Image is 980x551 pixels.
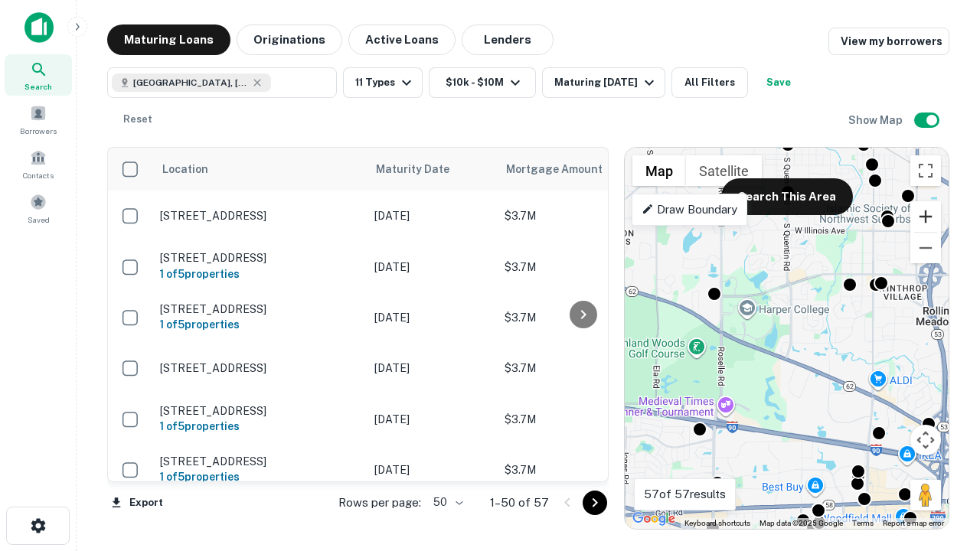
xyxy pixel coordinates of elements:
[632,155,686,186] button: Show street map
[367,148,497,191] th: Maturity Date
[848,112,905,129] h6: Show Map
[505,360,658,377] p: $3.7M
[910,155,941,186] button: Toggle fullscreen view
[5,99,72,140] a: Borrowers
[107,24,230,55] button: Maturing Loans
[376,160,469,178] span: Maturity Date
[671,67,748,98] button: All Filters
[852,519,874,527] a: Terms (opens in new tab)
[374,309,489,326] p: [DATE]
[237,24,342,55] button: Originations
[686,155,762,186] button: Show satellite imagery
[429,67,536,98] button: $10k - $10M
[629,509,679,529] img: Google
[374,461,489,478] p: [DATE]
[162,160,208,178] span: Location
[505,207,658,224] p: $3.7M
[554,73,658,92] div: Maturing [DATE]
[160,266,359,282] h6: 1 of 5 properties
[133,76,248,90] span: [GEOGRAPHIC_DATA], [GEOGRAPHIC_DATA]
[160,209,359,223] p: [STREET_ADDRESS]
[490,494,549,512] p: 1–50 of 57
[160,302,359,316] p: [STREET_ADDRESS]
[20,125,57,137] span: Borrowers
[160,468,359,485] h6: 1 of 5 properties
[497,148,665,191] th: Mortgage Amount
[160,316,359,333] h6: 1 of 5 properties
[113,104,162,135] button: Reset
[24,12,54,43] img: capitalize-icon.png
[505,411,658,428] p: $3.7M
[374,207,489,224] p: [DATE]
[152,148,367,191] th: Location
[883,519,944,527] a: Report a map error
[23,169,54,181] span: Contacts
[505,259,658,275] p: $3.7M
[629,509,679,529] a: Open this area in Google Maps (opens a new window)
[160,404,359,418] p: [STREET_ADDRESS]
[28,214,50,226] span: Saved
[721,178,853,215] button: Search This Area
[427,491,465,514] div: 50
[462,24,554,55] button: Lenders
[505,309,658,326] p: $3.7M
[684,518,750,529] button: Keyboard shortcuts
[644,485,726,504] p: 57 of 57 results
[625,148,949,529] div: 0 0
[910,201,941,232] button: Zoom in
[160,251,359,265] p: [STREET_ADDRESS]
[828,28,949,55] a: View my borrowers
[506,160,622,178] span: Mortgage Amount
[374,411,489,428] p: [DATE]
[642,201,737,219] p: Draw Boundary
[542,67,665,98] button: Maturing [DATE]
[160,455,359,468] p: [STREET_ADDRESS]
[107,491,167,514] button: Export
[160,418,359,435] h6: 1 of 5 properties
[505,461,658,478] p: $3.7M
[5,143,72,184] a: Contacts
[5,54,72,96] a: Search
[910,425,941,455] button: Map camera controls
[160,361,359,375] p: [STREET_ADDRESS]
[24,80,52,93] span: Search
[374,360,489,377] p: [DATE]
[583,491,607,515] button: Go to next page
[338,494,421,512] p: Rows per page:
[348,24,456,55] button: Active Loans
[374,259,489,275] p: [DATE]
[910,233,941,263] button: Zoom out
[5,187,72,229] a: Saved
[754,67,803,98] button: Save your search to get updates of matches that match your search criteria.
[759,519,843,527] span: Map data ©2025 Google
[903,429,980,502] iframe: Chat Widget
[343,67,423,98] button: 11 Types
